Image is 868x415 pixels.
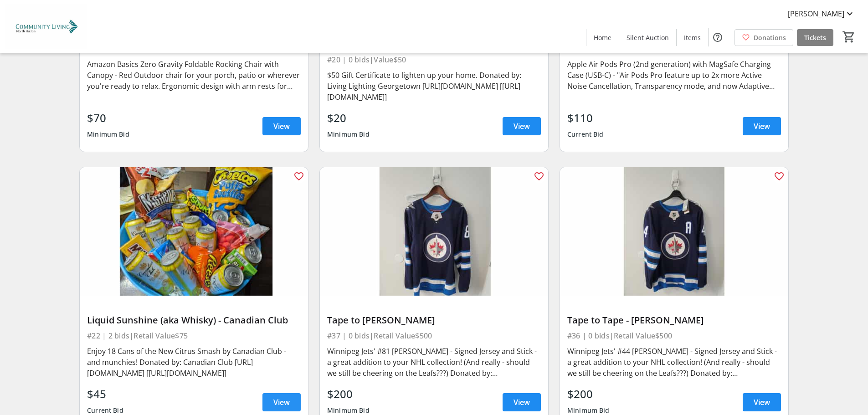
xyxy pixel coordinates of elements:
[567,126,604,143] div: Current Bid
[586,29,619,46] a: Home
[514,121,530,132] span: View
[327,126,370,143] div: Minimum Bid
[677,29,708,46] a: Items
[743,393,781,411] a: View
[273,397,290,408] span: View
[327,70,541,102] div: $50 Gift Certificate to lighten up your home. Donated by: Living Lighting Georgetown [URL][DOMAIN...
[87,315,301,326] div: Liquid Sunshine (aka Whisky) - Canadian Club
[327,386,370,402] div: $200
[327,315,541,326] div: Tape to [PERSON_NAME]
[87,110,129,126] div: $70
[503,393,541,411] a: View
[567,59,781,92] div: Apple Air Pods Pro (2nd generation) with MagSafe Charging Case (USB-C) - "Air Pods Pro feature up...
[684,33,701,42] span: Items
[797,29,833,46] a: Tickets
[804,33,826,42] span: Tickets
[262,117,301,135] a: View
[87,346,301,379] div: Enjoy 18 Cans of the New Citrus Smash by Canadian Club - and munchies! Donated by: Canadian Club ...
[262,393,301,411] a: View
[534,171,544,182] mat-icon: favorite_outline
[293,171,304,182] mat-icon: favorite_outline
[87,329,301,342] div: #22 | 2 bids | Retail Value $75
[87,386,123,402] div: $45
[514,397,530,408] span: View
[567,329,781,342] div: #36 | 0 bids | Retail Value $500
[503,117,541,135] a: View
[627,33,669,42] span: Silent Auction
[327,329,541,342] div: #37 | 0 bids | Retail Value $500
[781,6,863,21] button: [PERSON_NAME]
[567,386,610,402] div: $200
[327,346,541,379] div: Winnipeg Jets' #81 [PERSON_NAME] - Signed Jersey and Stick - a great addition to your NHL collect...
[754,397,770,408] span: View
[774,171,785,182] mat-icon: favorite_outline
[709,28,727,46] button: Help
[560,167,788,296] img: Tape to Tape - Morrissey
[87,59,301,92] div: Amazon Basics Zero Gravity Foldable Rocking Chair with Canopy - Red Outdoor chair for your porch,...
[320,167,548,296] img: Tape to Tape - Connor
[567,315,781,326] div: Tape to Tape - [PERSON_NAME]
[754,121,770,132] span: View
[5,4,87,49] img: Community Living North Halton's Logo
[567,110,604,126] div: $110
[327,53,541,66] div: #20 | 0 bids | Value $50
[743,117,781,135] a: View
[80,167,308,296] img: Liquid Sunshine (aka Whisky) - Canadian Club
[594,33,611,42] span: Home
[841,29,857,45] button: Cart
[734,29,793,46] a: Donations
[619,29,676,46] a: Silent Auction
[327,110,370,126] div: $20
[567,346,781,379] div: Winnipeg Jets' #44 [PERSON_NAME] - Signed Jersey and Stick - a great addition to your NHL collect...
[273,121,290,132] span: View
[788,8,844,19] span: [PERSON_NAME]
[87,126,129,143] div: Minimum Bid
[754,33,786,42] span: Donations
